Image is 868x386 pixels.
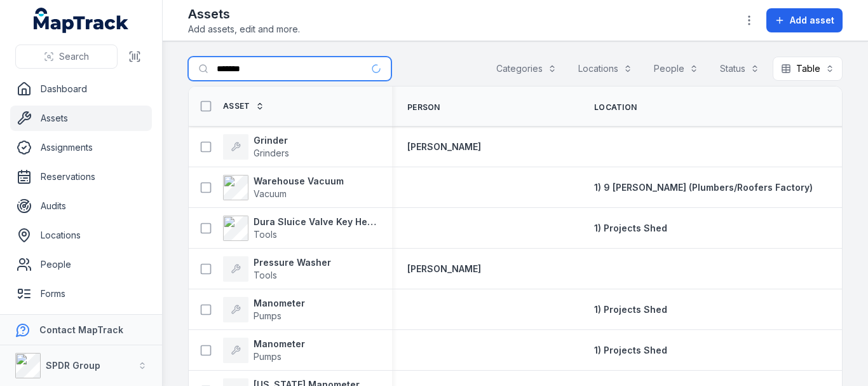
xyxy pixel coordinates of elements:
strong: Manometer [254,338,305,350]
a: [PERSON_NAME] [407,141,481,153]
a: 1) 9 [PERSON_NAME] (Plumbers/Roofers Factory) [594,181,813,194]
a: ManometerPumps [223,338,305,363]
span: Tools [254,229,277,240]
span: Search [59,50,89,63]
span: Grinders [254,148,289,158]
a: People [10,252,152,277]
span: Tools [254,270,277,280]
a: 1) Projects Shed [594,303,667,316]
strong: Dura Sluice Valve Key Heavy Duty 50mm-600mm [254,216,377,228]
a: Reports [10,310,152,336]
span: 1) Projects Shed [594,304,667,315]
span: Vacuum [254,188,287,199]
span: 1) 9 [PERSON_NAME] (Plumbers/Roofers Factory) [594,182,813,193]
a: 1) Projects Shed [594,344,667,357]
strong: Grinder [254,134,289,147]
a: Dashboard [10,76,152,102]
h2: Assets [188,5,300,23]
button: Status [712,57,768,81]
a: Asset [223,101,264,111]
a: Reservations [10,164,152,190]
span: Pumps [254,310,281,321]
button: People [646,57,707,81]
a: Assignments [10,135,152,160]
a: 1) Projects Shed [594,222,667,235]
strong: Manometer [254,297,305,310]
span: Asset [223,101,250,111]
span: 1) Projects Shed [594,345,667,355]
span: Person [407,102,440,113]
a: Audits [10,193,152,219]
span: 1) Projects Shed [594,223,667,233]
span: Location [594,102,637,113]
strong: Contact MapTrack [39,324,123,335]
button: Categories [488,57,565,81]
button: Search [15,45,118,69]
span: Add assets, edit and more. [188,23,300,36]
button: Locations [570,57,641,81]
strong: Pressure Washer [254,256,331,269]
a: Warehouse VacuumVacuum [223,175,344,200]
a: Dura Sluice Valve Key Heavy Duty 50mm-600mmTools [223,216,377,241]
button: Add asset [766,8,843,32]
a: MapTrack [34,8,129,33]
strong: Warehouse Vacuum [254,175,344,188]
a: ManometerPumps [223,297,305,322]
a: Pressure WasherTools [223,256,331,282]
strong: SPDR Group [46,360,100,371]
button: Table [773,57,843,81]
span: Add asset [790,14,834,27]
span: Pumps [254,351,281,362]
a: Assets [10,106,152,131]
a: GrinderGrinders [223,134,289,160]
a: Forms [10,281,152,307]
a: [PERSON_NAME] [407,263,481,275]
a: Locations [10,223,152,248]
